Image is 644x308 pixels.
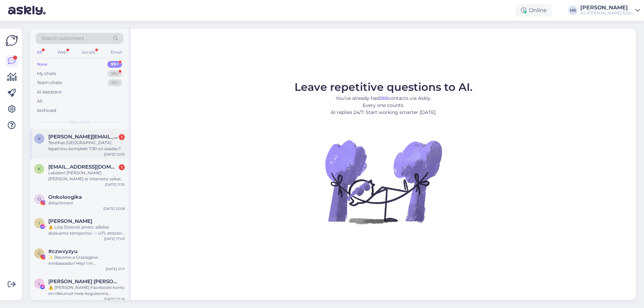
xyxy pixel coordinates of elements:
div: Archived [37,107,56,114]
div: 1 [119,164,125,170]
b: 266 [379,95,388,101]
span: Search customers [42,35,84,42]
div: [DATE] 11:35 [105,182,125,187]
div: [DATE] 21:11 [106,266,125,271]
img: Askly Logo [5,34,18,47]
div: All [36,48,43,57]
div: Tere!Kas [GEOGRAPHIC_DATA] lepatriinu komplekt 7.90 on saadav? [48,140,125,152]
span: Lordo Alder [48,279,118,285]
div: ✨ Become a Graziaglow Ambassador! Hey! I’m [PERSON_NAME] from Graziaglow 👋 – the go-to eyewear br... [48,254,125,266]
div: ⚠️ Lōip Dolorsit ametc ad̄elīse doeiusmo temporinci — UTL etdolore magnaa. # E.455415 Admin ven... [48,224,125,236]
div: Attachment [48,200,125,206]
div: [PERSON_NAME] [580,5,633,10]
div: Socials [80,48,97,57]
div: Online [516,4,552,16]
div: My chats [37,70,56,77]
div: 99+ [108,79,122,86]
span: k [38,166,41,171]
div: AI Assistant [37,89,62,96]
img: No Chat active [323,121,444,242]
div: [DATE] 12:05 [104,152,125,157]
span: Onkoloogika [48,194,82,200]
div: MS [568,6,578,15]
div: 99+ [107,61,122,68]
div: Labdien! [PERSON_NAME] [PERSON_NAME] ar interneta veikalu par savu pasūtījumu??? Uz zvaniem neatb... [48,170,125,182]
span: kerlin.sikka@mail.ee [48,134,118,140]
p: You’ve already had contacts via Askly. Every one counts. AI replies 24/7. Start working smarter [... [294,95,473,116]
div: ⚠️ [PERSON_NAME] Facebooki konto on rikkunud meie kogukonna standardeid. Meie süsteem on saanud p... [48,285,125,297]
div: [DATE] 17:28 [104,297,125,302]
a: [PERSON_NAME]AS [PERSON_NAME] Eesti [580,5,640,16]
span: New chats [69,119,90,125]
div: Team chats [37,79,62,86]
div: 99+ [108,70,122,77]
div: New [37,61,47,68]
div: [DATE] 17:03 [104,236,125,241]
div: Email [109,48,123,57]
span: kkkrista@inbox.lv [48,164,118,170]
div: [DATE] 22:08 [103,206,125,211]
span: ILomjota OGrand [48,218,92,224]
span: k [38,136,41,141]
div: AS [PERSON_NAME] Eesti [580,10,633,16]
span: I [39,221,40,226]
span: Leave repetitive questions to AI. [294,80,473,94]
span: c [38,251,41,256]
div: 1 [119,134,125,140]
span: O [38,196,41,201]
span: #czwvyzyu [48,248,77,254]
div: All [37,98,43,105]
div: Web [56,48,68,57]
span: L [38,281,41,286]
